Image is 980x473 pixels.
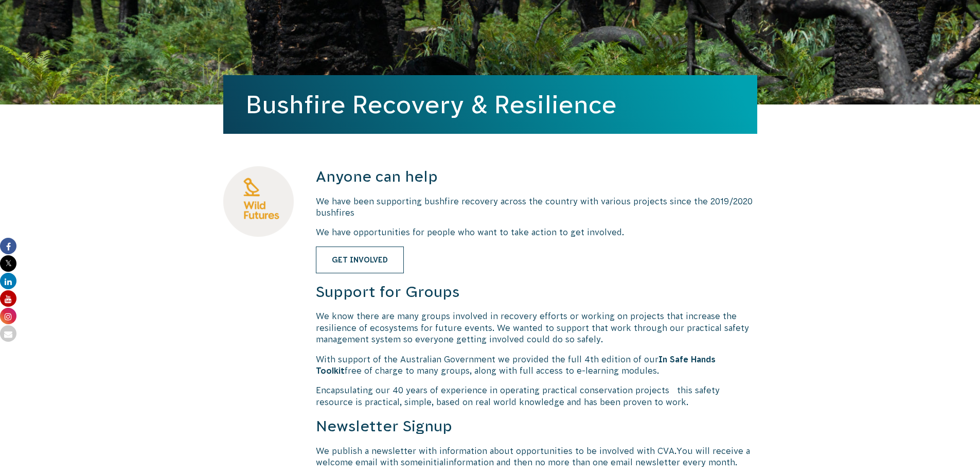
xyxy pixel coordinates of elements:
span: With support of the Australian Government we provided the full 4th edition of our [316,355,658,364]
span: free of charge to many groups, along with full access to e-learning modules. [345,366,659,375]
span: We have opportunities for people who want to take action to get involved. [316,227,624,237]
a: Get Involved [316,247,404,273]
span: We know there are many groups involved in recovery efforts or working on projects that increase t... [316,311,749,344]
img: Wild Futures [223,166,294,237]
span: initial [423,458,446,467]
h3: Newsletter Signup [316,416,757,437]
h3: Support for Groups [316,282,757,303]
span: information and then no more than one email newsletter every month. [446,458,737,467]
span: In Safe Hands Toolkit [316,355,716,375]
h1: Bushfire Recovery & Resilience [246,91,735,118]
span: Encapsulating our 40 years of experience in operating practical conservation projects this safety... [316,386,720,406]
h3: Anyone can help [316,166,757,187]
span: We publish a newsletter with information about opportunities to be involved with CVA. [316,446,676,456]
span: We have been supporting bushfire recovery across the country with various projects since the 2019... [316,197,753,217]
